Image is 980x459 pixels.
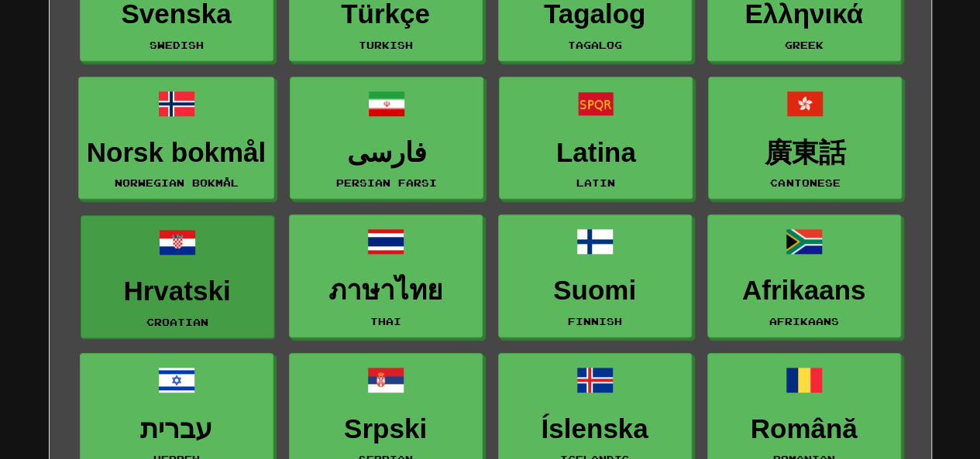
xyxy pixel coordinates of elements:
h3: Afrikaans [716,276,892,306]
small: Greek [785,39,824,50]
h3: فارسی [298,138,475,168]
small: Afrikaans [769,316,839,327]
small: Latin [576,177,615,188]
h3: Srpski [297,414,474,444]
h3: עברית [88,414,265,444]
h3: ภาษาไทย [297,276,474,306]
h3: Íslenska [507,414,683,444]
small: Croatian [146,317,208,327]
a: فارسیPersian Farsi [290,77,483,200]
small: Cantonese [770,177,840,188]
h3: 廣東話 [717,138,893,168]
h3: Latina [507,138,684,168]
small: Swedish [150,39,204,50]
small: Finnish [568,316,622,327]
a: AfrikaansAfrikaans [707,214,901,337]
small: Norwegian Bokmål [115,177,239,188]
h3: Română [716,414,892,444]
small: Tagalog [568,39,622,50]
a: HrvatskiCroatian [81,215,274,338]
h3: Norsk bokmål [87,138,266,168]
small: Persian Farsi [336,177,437,188]
h3: Suomi [507,276,683,306]
a: SuomiFinnish [498,214,692,337]
a: 廣東話Cantonese [708,77,902,200]
a: ภาษาไทยThai [289,214,483,337]
small: Turkish [359,39,413,50]
a: Norsk bokmålNorwegian Bokmål [78,77,274,200]
a: LatinaLatin [499,77,693,200]
h3: Hrvatski [89,276,266,307]
small: Thai [370,316,401,327]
